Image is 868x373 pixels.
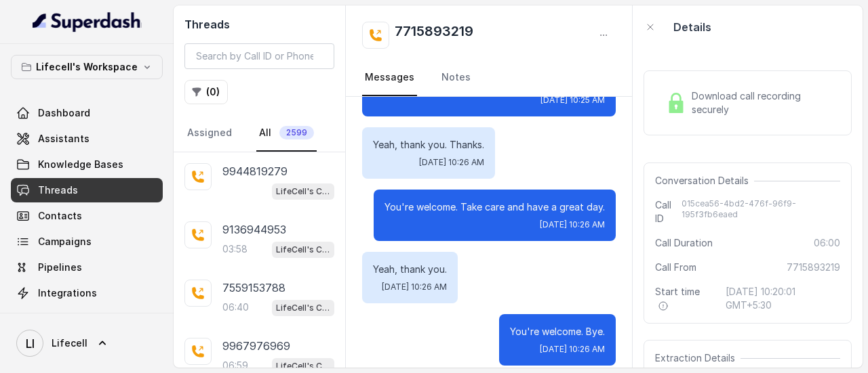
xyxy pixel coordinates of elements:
[666,93,686,113] img: Lock Icon
[655,285,714,312] span: Start time
[256,115,317,152] a: All2599
[673,19,711,35] p: Details
[11,255,163,280] a: Pipelines
[38,132,90,146] span: Assistants
[38,261,82,274] span: Pipelines
[184,16,334,32] h2: Threads
[279,126,314,139] span: 2599
[11,229,163,254] a: Campaigns
[26,336,35,351] text: LI
[222,301,249,314] p: 06:40
[11,152,163,177] a: Knowledge Bases
[276,301,330,315] p: LifeCell's Call Assistant
[11,178,163,202] a: Threads
[11,281,163,305] a: Integrations
[276,185,330,198] p: LifeCell's Call Assistant
[655,261,696,274] span: Call From
[726,285,840,312] span: [DATE] 10:20:01 GMT+5:30
[373,263,447,276] p: Yeah, thank you.
[11,204,163,228] a: Contacts
[682,198,841,225] span: 015cea56-4bd2-476f-96f9-195f3fb6eaed
[38,183,78,197] span: Threads
[655,236,713,250] span: Call Duration
[540,344,605,355] span: [DATE] 10:26 AM
[655,198,681,225] span: Call ID
[655,174,754,188] span: Conversation Details
[384,200,605,214] p: You're welcome. Take care and have a great day.
[184,115,334,152] nav: Tabs
[222,338,290,354] p: 9967976969
[38,209,82,223] span: Contacts
[395,22,473,49] h2: 7715893219
[373,138,484,152] p: Yeah, thank you. Thanks.
[814,236,840,250] span: 06:00
[692,89,835,116] span: Download call recording securely
[222,221,286,238] p: 9136944953
[540,95,605,106] span: [DATE] 10:25 AM
[11,101,163,125] a: Dashboard
[787,261,840,274] span: 7715893219
[655,351,741,365] span: Extraction Details
[52,336,87,350] span: Lifecell
[362,60,417,96] a: Messages
[184,115,235,152] a: Assigned
[38,235,92,248] span: Campaigns
[184,43,334,69] input: Search by Call ID or Phone Number
[222,242,248,256] p: 03:58
[276,243,330,257] p: LifeCell's Call Assistant
[38,158,123,171] span: Knowledge Bases
[439,60,473,96] a: Notes
[33,11,142,32] img: light.svg
[276,359,330,373] p: LifeCell's Call Assistant
[222,280,285,296] p: 7559153788
[11,55,163,79] button: Lifecell's Workspace
[540,219,605,230] span: [DATE] 10:26 AM
[382,282,447,292] span: [DATE] 10:26 AM
[362,60,616,96] nav: Tabs
[11,307,163,331] a: API Settings
[184,80,228,104] button: (0)
[419,157,484,168] span: [DATE] 10:26 AM
[38,286,97,300] span: Integrations
[11,127,163,151] a: Assistants
[38,312,97,326] span: API Settings
[11,324,163,362] a: Lifecell
[36,59,138,75] p: Lifecell's Workspace
[222,359,248,372] p: 06:59
[222,163,288,179] p: 9944819279
[38,106,90,120] span: Dashboard
[510,325,605,338] p: You're welcome. Bye.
